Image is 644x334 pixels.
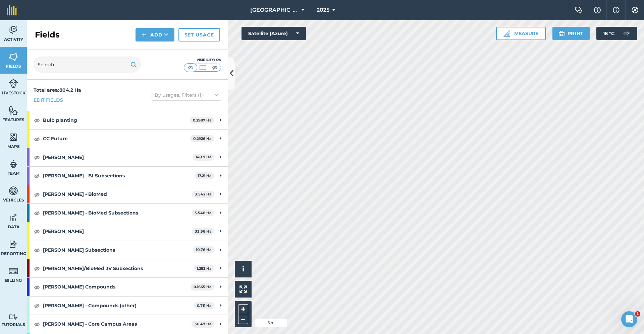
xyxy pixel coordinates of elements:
[9,105,18,115] img: svg+xml;base64,PHN2ZyB4bWxucz0iaHR0cDovL3d3dy53My5vcmcvMjAwMC9zdmciIHdpZHRoPSI1NiIgaGVpZ2h0PSI2MC...
[27,315,228,333] div: [PERSON_NAME] - Core Campus Areas36.47 Ha
[211,64,219,71] img: svg+xml;base64,PHN2ZyB4bWxucz0iaHR0cDovL3d3dy53My5vcmcvMjAwMC9zdmciIHdpZHRoPSI1MCIgaGVpZ2h0PSI0MC...
[197,266,212,271] strong: 1.282 Ha
[178,28,220,41] a: Set usage
[43,185,192,203] strong: [PERSON_NAME] - BioMed
[9,79,18,89] img: svg+xml;base64,PD94bWwgdmVyc2lvbj0iMS4wIiBlbmNvZGluZz0idXRmLTgiPz4KPCEtLSBHZW5lcmF0b3I6IEFkb2JlIE...
[9,52,18,62] img: svg+xml;base64,PHN2ZyB4bWxucz0iaHR0cDovL3d3dy53My5vcmcvMjAwMC9zdmciIHdpZHRoPSI1NiIgaGVpZ2h0PSI2MC...
[43,241,193,259] strong: [PERSON_NAME] Subsections
[142,31,146,39] img: svg+xml;base64,PHN2ZyB4bWxucz0iaHR0cDovL3d3dy53My5vcmcvMjAwMC9zdmciIHdpZHRoPSIxNCIgaGVpZ2h0PSIyNC...
[9,239,18,249] img: svg+xml;base64,PD94bWwgdmVyc2lvbj0iMS4wIiBlbmNvZGluZz0idXRmLTgiPz4KPCEtLSBHZW5lcmF0b3I6IEFkb2JlIE...
[603,27,614,40] span: 18 ° C
[34,302,40,310] img: svg+xml;base64,PHN2ZyB4bWxucz0iaHR0cDovL3d3dy53My5vcmcvMjAwMC9zdmciIHdpZHRoPSIxOCIgaGVpZ2h0PSIyNC...
[34,116,40,124] img: svg+xml;base64,PHN2ZyB4bWxucz0iaHR0cDovL3d3dy53My5vcmcvMjAwMC9zdmciIHdpZHRoPSIxOCIgaGVpZ2h0PSIyNC...
[575,7,583,13] img: Two speech bubbles overlapping with the left bubble in the forefront
[43,148,193,166] strong: [PERSON_NAME]
[27,148,228,166] div: [PERSON_NAME]149.9 Ha
[9,213,18,223] img: svg+xml;base64,PD94bWwgdmVyc2lvbj0iMS4wIiBlbmNvZGluZz0idXRmLTgiPz4KPCEtLSBHZW5lcmF0b3I6IEFkb2JlIE...
[9,159,18,169] img: svg+xml;base64,PD94bWwgdmVyc2lvbj0iMS4wIiBlbmNvZGluZz0idXRmLTgiPz4KPCEtLSBHZW5lcmF0b3I6IEFkb2JlIE...
[34,96,63,104] a: Edit fields
[9,132,18,142] img: svg+xml;base64,PHN2ZyB4bWxucz0iaHR0cDovL3d3dy53My5vcmcvMjAwMC9zdmciIHdpZHRoPSI1NiIgaGVpZ2h0PSI2MC...
[152,90,221,100] button: By usages, Filters (1)
[43,315,192,333] strong: [PERSON_NAME] - Core Campus Areas
[241,27,306,40] button: Satellite (Azure)
[34,87,81,93] strong: Total area : 804.2 Ha
[9,25,18,35] img: svg+xml;base64,PD94bWwgdmVyc2lvbj0iMS4wIiBlbmNvZGluZz0idXRmLTgiPz4KPCEtLSBHZW5lcmF0b3I6IEFkb2JlIE...
[7,5,17,15] img: fieldmargin Logo
[558,29,565,37] img: svg+xml;base64,PHN2ZyB4bWxucz0iaHR0cDovL3d3dy53My5vcmcvMjAwMC9zdmciIHdpZHRoPSIxOSIgaGVpZ2h0PSIyNC...
[195,322,212,326] strong: 36.47 Ha
[198,173,212,178] strong: 17.21 Ha
[593,7,601,13] img: A question mark icon
[27,130,228,148] div: CC Future0.2926 Ha
[194,284,212,289] strong: 0.1665 Ha
[43,222,192,240] strong: [PERSON_NAME]
[613,6,620,14] img: svg+xml;base64,PHN2ZyB4bWxucz0iaHR0cDovL3d3dy53My5vcmcvMjAwMC9zdmciIHdpZHRoPSIxNyIgaGVpZ2h0PSIxNy...
[193,118,212,122] strong: 0.2987 Ha
[9,314,18,320] img: svg+xml;base64,PD94bWwgdmVyc2lvbj0iMS4wIiBlbmNvZGluZz0idXRmLTgiPz4KPCEtLSBHZW5lcmF0b3I6IEFkb2JlIE...
[197,303,212,308] strong: 0.711 Ha
[130,61,137,69] img: svg+xml;base64,PHN2ZyB4bWxucz0iaHR0cDovL3d3dy53My5vcmcvMjAwMC9zdmciIHdpZHRoPSIxOSIgaGVpZ2h0PSIyNC...
[238,314,248,324] button: –
[193,136,212,141] strong: 0.2926 Ha
[250,6,299,14] span: [GEOGRAPHIC_DATA] (Gardens)
[620,27,633,40] img: svg+xml;base64,PD94bWwgdmVyc2lvbj0iMS4wIiBlbmNvZGluZz0idXRmLTgiPz4KPCEtLSBHZW5lcmF0b3I6IEFkb2JlIE...
[317,6,329,14] span: 2025
[635,311,640,317] span: 1
[34,153,40,161] img: svg+xml;base64,PHN2ZyB4bWxucz0iaHR0cDovL3d3dy53My5vcmcvMjAwMC9zdmciIHdpZHRoPSIxOCIgaGVpZ2h0PSIyNC...
[196,155,212,159] strong: 149.9 Ha
[195,211,212,215] strong: 3.548 Ha
[43,259,194,277] strong: [PERSON_NAME]/BioMed JV Subsections
[27,185,228,203] div: [PERSON_NAME] - BioMed3.542 Ha
[34,246,40,254] img: svg+xml;base64,PHN2ZyB4bWxucz0iaHR0cDovL3d3dy53My5vcmcvMjAwMC9zdmciIHdpZHRoPSIxOCIgaGVpZ2h0PSIyNC...
[27,259,228,277] div: [PERSON_NAME]/BioMed JV Subsections1.282 Ha
[196,247,212,252] strong: 10.76 Ha
[34,57,141,73] input: Search
[43,130,190,148] strong: CC Future
[496,27,546,40] button: Measure
[27,222,228,240] div: [PERSON_NAME]33.36 Ha
[35,29,60,40] h2: Fields
[34,135,40,143] img: svg+xml;base64,PHN2ZyB4bWxucz0iaHR0cDovL3d3dy53My5vcmcvMjAwMC9zdmciIHdpZHRoPSIxOCIgaGVpZ2h0PSIyNC...
[43,297,194,315] strong: [PERSON_NAME] - Compounds (other)
[27,167,228,185] div: [PERSON_NAME] - BI Subsections17.21 Ha
[9,266,18,276] img: svg+xml;base64,PD94bWwgdmVyc2lvbj0iMS4wIiBlbmNvZGluZz0idXRmLTgiPz4KPCEtLSBHZW5lcmF0b3I6IEFkb2JlIE...
[27,297,228,315] div: [PERSON_NAME] - Compounds (other)0.711 Ha
[242,265,244,273] span: i
[34,209,40,217] img: svg+xml;base64,PHN2ZyB4bWxucz0iaHR0cDovL3d3dy53My5vcmcvMjAwMC9zdmciIHdpZHRoPSIxOCIgaGVpZ2h0PSIyNC...
[631,7,639,13] img: A cog icon
[34,172,40,180] img: svg+xml;base64,PHN2ZyB4bWxucz0iaHR0cDovL3d3dy53My5vcmcvMjAwMC9zdmciIHdpZHRoPSIxOCIgaGVpZ2h0PSIyNC...
[503,30,510,37] img: Ruler icon
[195,229,212,234] strong: 33.36 Ha
[235,261,252,277] button: i
[27,204,228,222] div: [PERSON_NAME] - BioMed Subsections3.548 Ha
[9,186,18,196] img: svg+xml;base64,PD94bWwgdmVyc2lvbj0iMS4wIiBlbmNvZGluZz0idXRmLTgiPz4KPCEtLSBHZW5lcmF0b3I6IEFkb2JlIE...
[184,57,221,63] div: Visibility: On
[199,64,207,71] img: svg+xml;base64,PHN2ZyB4bWxucz0iaHR0cDovL3d3dy53My5vcmcvMjAwMC9zdmciIHdpZHRoPSI1MCIgaGVpZ2h0PSI0MC...
[34,283,40,291] img: svg+xml;base64,PHN2ZyB4bWxucz0iaHR0cDovL3d3dy53My5vcmcvMjAwMC9zdmciIHdpZHRoPSIxOCIgaGVpZ2h0PSIyNC...
[43,278,191,296] strong: [PERSON_NAME] Compounds
[43,204,192,222] strong: [PERSON_NAME] - BioMed Subsections
[596,27,637,40] button: 18 °C
[552,27,590,40] button: Print
[195,192,212,196] strong: 3.542 Ha
[27,241,228,259] div: [PERSON_NAME] Subsections10.76 Ha
[43,167,195,185] strong: [PERSON_NAME] - BI Subsections
[238,304,248,314] button: +
[621,311,637,327] iframe: Intercom live chat
[34,264,40,272] img: svg+xml;base64,PHN2ZyB4bWxucz0iaHR0cDovL3d3dy53My5vcmcvMjAwMC9zdmciIHdpZHRoPSIxOCIgaGVpZ2h0PSIyNC...
[34,320,40,328] img: svg+xml;base64,PHN2ZyB4bWxucz0iaHR0cDovL3d3dy53My5vcmcvMjAwMC9zdmciIHdpZHRoPSIxOCIgaGVpZ2h0PSIyNC...
[186,64,195,71] img: svg+xml;base64,PHN2ZyB4bWxucz0iaHR0cDovL3d3dy53My5vcmcvMjAwMC9zdmciIHdpZHRoPSI1MCIgaGVpZ2h0PSI0MC...
[43,111,190,129] strong: Bulb planting
[239,285,247,293] img: Four arrows, one pointing top left, one top right, one bottom right and the last bottom left
[27,278,228,296] div: [PERSON_NAME] Compounds0.1665 Ha
[136,28,174,41] button: Add
[27,111,228,129] div: Bulb planting0.2987 Ha
[34,227,40,235] img: svg+xml;base64,PHN2ZyB4bWxucz0iaHR0cDovL3d3dy53My5vcmcvMjAwMC9zdmciIHdpZHRoPSIxOCIgaGVpZ2h0PSIyNC...
[34,190,40,198] img: svg+xml;base64,PHN2ZyB4bWxucz0iaHR0cDovL3d3dy53My5vcmcvMjAwMC9zdmciIHdpZHRoPSIxOCIgaGVpZ2h0PSIyNC...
